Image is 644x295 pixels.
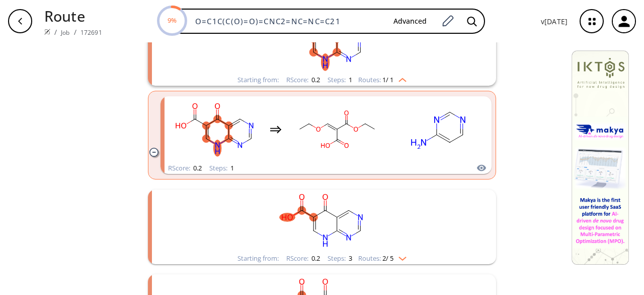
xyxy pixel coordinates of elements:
[572,50,629,265] img: Banner
[393,74,407,82] img: Up
[169,98,260,161] svg: O=C(O)c1c[nH]c2ncncc2c1=O
[358,255,407,262] div: Routes:
[209,165,234,171] div: Steps :
[191,190,453,253] svg: O=C(O)c1c[nH]c2ncncc2c1=O
[44,29,50,35] img: Spaya logo
[80,28,102,37] a: 172691
[191,11,453,74] svg: O=C(O)c1c[nH]c2ncncc2c1=O
[328,255,352,262] div: Steps :
[237,77,279,83] div: Starting from:
[61,28,69,37] a: Job
[310,75,320,84] span: 0.2
[392,98,483,161] svg: Nc1ccncn1
[168,165,202,171] div: RScore :
[44,5,102,27] p: Route
[74,27,76,37] li: /
[168,16,177,25] text: 9%
[347,254,352,263] span: 3
[229,163,234,172] span: 1
[347,75,352,84] span: 1
[192,163,202,172] span: 0.2
[286,77,320,83] div: RScore :
[286,255,320,262] div: RScore :
[358,77,407,83] div: Routes:
[541,16,568,27] p: v [DATE]
[310,254,320,263] span: 0.2
[292,98,382,161] svg: CCOC=C(C(=O)O)C(=O)OCC
[189,16,385,26] input: Enter SMILES
[54,27,57,37] li: /
[328,77,352,83] div: Steps :
[237,255,279,262] div: Starting from:
[382,255,393,262] span: 2 / 5
[385,12,435,31] button: Advanced
[382,77,393,83] span: 1 / 1
[393,253,407,261] img: Down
